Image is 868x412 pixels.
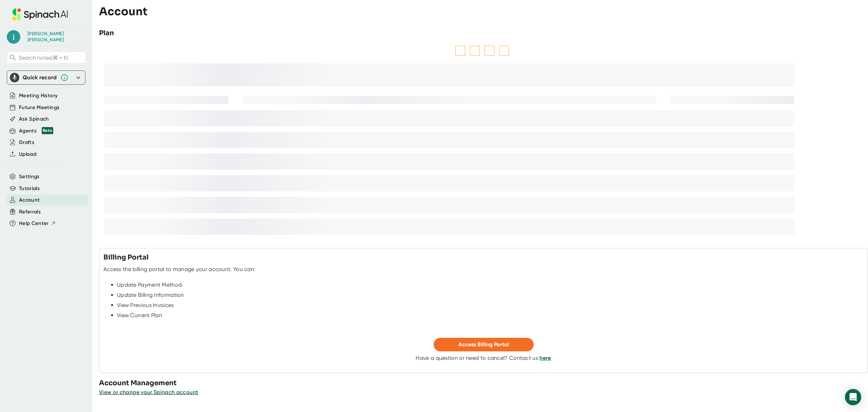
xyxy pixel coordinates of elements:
[19,185,40,192] button: Tutorials
[117,302,864,309] div: View Previous Invoices
[19,92,58,100] button: Meeting History
[19,220,56,227] button: Help Center
[19,220,49,227] span: Help Center
[19,150,36,158] button: Upload
[10,71,82,84] div: Quick record
[99,378,868,388] h3: Account Management
[117,312,864,319] div: View Current Plan
[42,127,53,134] div: Beta
[103,252,149,263] h3: Billing Portal
[99,28,114,38] h3: Plan
[99,388,198,396] button: View or change your Spinach account
[458,341,509,348] span: Access Billing Portal
[845,389,861,405] div: Open Intercom Messenger
[23,74,57,81] div: Quick record
[99,5,147,18] h3: Account
[99,389,198,395] span: View or change your Spinach account
[103,266,255,273] div: Access the billing portal to manage your account. You can:
[539,355,551,361] a: here
[19,127,53,135] div: Agents
[19,196,40,204] button: Account
[7,30,20,44] span: j
[434,338,534,351] button: Access Billing Portal
[117,282,864,288] div: Update Payment Method
[27,31,78,43] div: Jospeh Klimczak
[19,115,49,123] button: Ask Spinach
[19,139,34,146] button: Drafts
[416,355,551,362] div: Have a question or need to cancel? Contact us
[19,127,53,135] button: Agents Beta
[117,292,864,298] div: Update Billing Information
[19,104,59,111] button: Future Meetings
[19,208,41,216] button: Referrals
[19,173,40,181] button: Settings
[19,55,68,61] span: Search notes (⌘ + K)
